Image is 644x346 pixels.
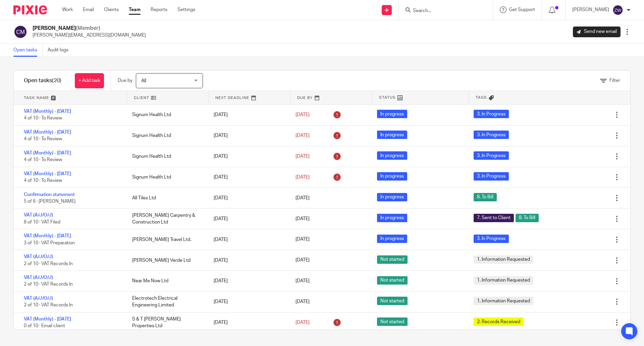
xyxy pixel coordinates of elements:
div: Near Me Now Ltd [125,274,207,288]
span: 1. Information Requested [474,276,533,285]
span: 2 of 10 · VAT Records In [24,282,73,287]
span: Not started [377,255,408,264]
a: VAT (Monthly) - [DATE] [24,234,71,238]
span: 8. To Bill [474,193,497,201]
span: 4 of 10 · To Review [24,157,62,162]
input: Search [412,8,473,14]
span: 2 of 10 · VAT Records In [24,303,73,308]
span: (20) [52,78,61,83]
div: [DATE] [207,212,288,226]
span: 4 of 10 · To Review [24,178,62,183]
p: Due by [118,77,132,84]
a: VAT (Monthly) - [DATE] [24,130,71,135]
a: + Add task [75,73,104,88]
a: Clients [104,6,119,13]
span: In progress [377,151,407,160]
div: [DATE] [207,295,288,308]
div: S & T [PERSON_NAME] Properties Ltd [125,312,207,333]
div: All Tiles Ltd [125,191,207,205]
span: 1. Information Requested [474,255,533,264]
span: In progress [377,131,407,139]
a: VAT (Monthly) - [DATE] [24,151,71,155]
div: [DATE] [207,233,288,246]
a: Confirmation statement [24,192,75,197]
a: Open tasks [13,44,43,57]
a: Audit logs [48,44,73,57]
div: [PERSON_NAME] Verde Ltd [125,254,207,267]
div: [DATE] [207,108,288,121]
span: 1. Information Requested [474,297,533,305]
span: 3. In Progress [474,235,509,243]
span: [DATE] [296,175,310,180]
a: Send new email [573,27,621,37]
span: In progress [377,235,407,243]
span: 4 of 10 · To Review [24,137,62,141]
p: [PERSON_NAME] [572,6,609,13]
span: In progress [377,110,407,118]
div: [DATE] [207,274,288,288]
span: Filter [609,78,620,83]
span: 0 of 10 · Email client [24,324,65,328]
span: In progress [377,172,407,181]
div: [PERSON_NAME] Carpentry & Construction Ltd [125,209,207,229]
div: Signum Health Ltd [125,170,207,184]
h2: [PERSON_NAME] [33,25,146,32]
a: VAT (Monthly) - [DATE] [24,317,71,322]
div: [PERSON_NAME] Travel Ltd. [125,233,207,246]
span: Tags [476,95,487,100]
span: [DATE] [296,237,310,242]
a: Email [83,6,94,13]
div: [DATE] [207,316,288,329]
img: svg%3E [612,5,623,15]
span: 7. Sent to Client [474,214,514,222]
a: Team [129,6,141,13]
span: 4 of 10 · To Review [24,116,62,121]
span: Status [379,95,396,100]
div: [DATE] [207,170,288,184]
div: Signum Health Ltd [125,150,207,163]
span: 2 of 10 · VAT Records In [24,261,73,266]
span: [DATE] [296,133,310,138]
span: In progress [377,193,407,201]
p: [PERSON_NAME][EMAIL_ADDRESS][DOMAIN_NAME] [33,32,146,39]
a: Reports [151,6,167,13]
span: [DATE] [296,154,310,159]
a: VAT (A/J/O/J) [24,275,53,280]
span: All [141,79,146,83]
span: 5 of 6 · [PERSON_NAME] [24,199,75,204]
a: Work [62,6,73,13]
div: Signum Health Ltd [125,108,207,121]
a: VAT (A/J/O/J) [24,296,53,301]
span: Not started [377,276,408,285]
a: VAT (Monthly) - [DATE] [24,109,71,114]
span: [DATE] [296,216,310,221]
span: [DATE] [296,320,310,325]
span: [DATE] [296,112,310,117]
a: VAT (A/J/O/J) [24,213,53,217]
span: 3. In Progress [474,172,509,181]
span: (Member) [76,26,100,31]
div: [DATE] [207,191,288,205]
span: 3. In Progress [474,110,509,118]
span: 3. In Progress [474,151,509,160]
a: VAT (A/J/O/J) [24,254,53,259]
div: [DATE] [207,150,288,163]
span: 2. Records Received [474,317,524,326]
a: VAT (Monthly) - [DATE] [24,171,71,176]
span: 3. In Progress [474,131,509,139]
span: 3 of 10 · VAT Preparation [24,241,75,245]
span: Not started [377,317,408,326]
span: Get Support [509,7,535,12]
img: Pixie [13,5,47,14]
img: svg%3E [13,25,28,39]
div: [DATE] [207,254,288,267]
span: 8 of 10 · VAT Filed [24,220,60,225]
span: 8. To Bill [516,214,539,222]
span: Not started [377,297,408,305]
span: [DATE] [296,196,310,200]
div: [DATE] [207,129,288,142]
div: Electrotech Electrical Engineering Limited [125,292,207,312]
span: [DATE] [296,279,310,284]
div: Signum Health Ltd [125,129,207,142]
a: Settings [177,6,195,13]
